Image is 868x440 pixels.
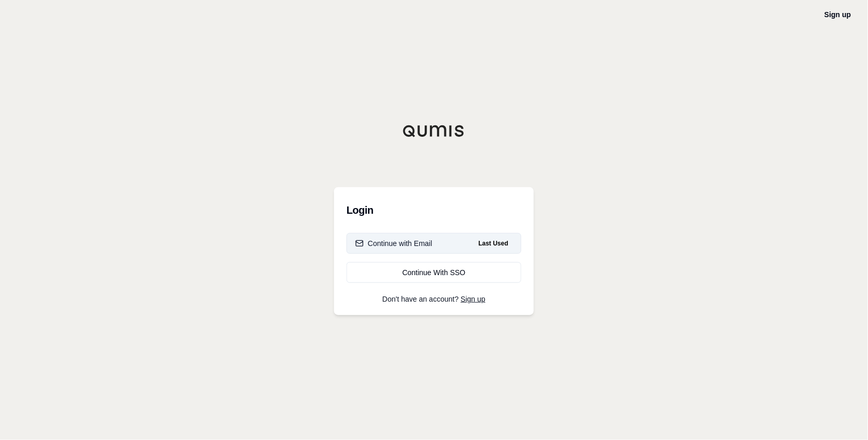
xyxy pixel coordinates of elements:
p: Don't have an account? [347,295,521,303]
button: Continue with EmailLast Used [347,233,521,254]
a: Sign up [461,295,486,303]
span: Last Used [475,237,513,250]
img: Qumis [403,125,465,137]
div: Continue with Email [355,238,432,249]
div: Continue With SSO [355,267,513,278]
a: Continue With SSO [347,262,521,283]
a: Sign up [825,10,851,19]
h3: Login [347,200,521,221]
